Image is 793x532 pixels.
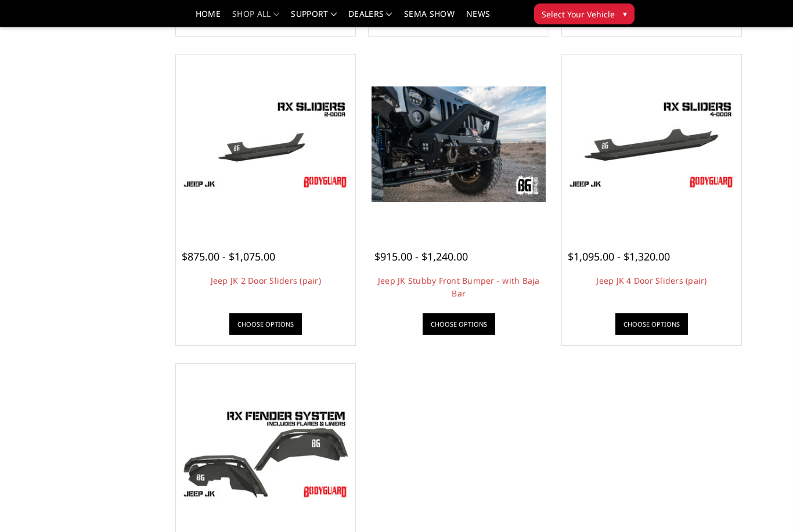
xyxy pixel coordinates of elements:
span: $875.00 - $1,075.00 [182,249,275,263]
a: Dealers [348,10,392,27]
a: Jeep JK 2 Door Sliders (pair) [211,275,321,286]
a: Jeep JK 4 Door Sliders (pair) [596,275,707,286]
img: Front Stubby End Caps w/ Baja Bar (Lights & Winch Sold Separately) [372,86,545,202]
button: Select Your Vehicle [534,3,635,24]
img: Jeep JK 2 Door Sliders (pair) [179,95,352,193]
a: Support [291,10,337,27]
a: Home [196,10,221,27]
span: $915.00 - $1,240.00 [374,249,468,263]
a: Choose Options [423,313,495,335]
a: SEMA Show [404,10,455,27]
a: Jeep JK Stubby Front Bumper - with Baja Bar Front Stubby End Caps w/ Baja Bar (Lights & Winch Sol... [372,57,545,231]
a: Jeep JK Stubby Front Bumper - with Baja Bar [378,275,540,299]
a: Jeep JK 2 Door Sliders (pair) RX Sliders (4 Door Pictured) [179,57,352,231]
span: ▾ [623,8,627,20]
a: Choose Options [615,313,688,335]
a: Choose Options [229,313,302,335]
span: $1,095.00 - $1,320.00 [568,249,670,263]
a: Jeep JK 4 Door Sliders (pair) ROX Sliders (4 Door Pictured) [565,57,738,231]
a: News [466,10,490,27]
span: Select Your Vehicle [542,8,615,20]
a: shop all [232,10,279,27]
